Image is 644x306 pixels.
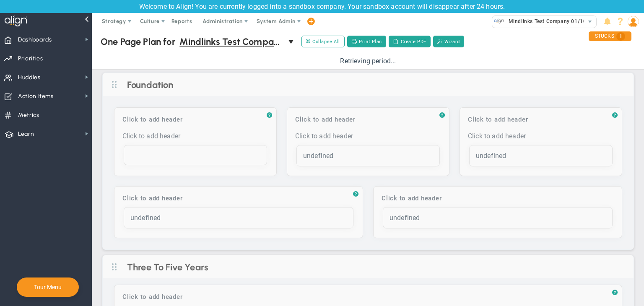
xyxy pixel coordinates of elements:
[616,32,625,41] span: 1
[167,13,197,30] span: Reports
[628,16,639,27] img: 64089.Person.photo
[288,34,295,49] span: select
[389,36,431,47] button: Create PDF
[614,13,627,30] li: Help & Frequently Asked Questions (FAQ)
[504,16,613,27] span: Mindlinks Test Company 01/10 (Sandbox)
[101,36,175,47] span: One Page Plan for
[102,18,126,24] span: Strategy
[494,16,504,26] img: 33646.Company.photo
[601,13,614,30] li: Announcements
[18,50,43,67] span: Priorities
[18,69,41,86] span: Huddles
[18,125,34,143] span: Learn
[589,31,631,41] div: STUCKS
[179,34,284,49] span: Mindlinks Test Company 01/10 (Sandbox)
[257,18,296,24] span: System Admin
[31,283,64,291] button: Tour Menu
[347,36,386,47] button: Print Plan
[18,31,52,49] span: Dashboards
[301,36,345,47] button: Collapse All
[433,36,464,47] button: Wizard
[18,88,54,105] span: Action Items
[18,106,39,124] span: Metrics
[140,18,160,24] span: Culture
[203,18,242,24] span: Administration
[340,57,396,65] span: Retrieving period...
[306,38,340,45] span: Collapse All
[584,16,596,28] span: select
